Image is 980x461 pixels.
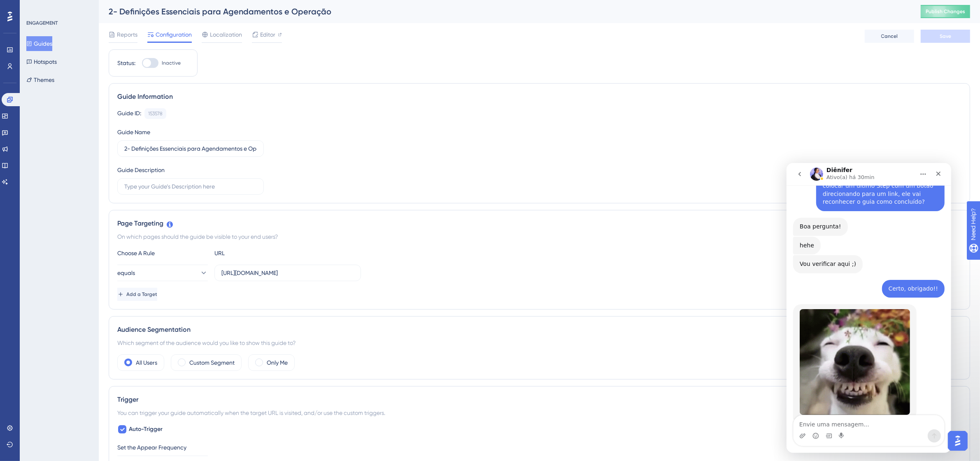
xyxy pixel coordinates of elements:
div: On which pages should the guide be visible to your end users? [117,232,961,242]
div: Guide Information [117,92,961,102]
div: 2- Definições Essenciais para Agendamentos e Operação [109,6,900,17]
button: Publish Changes [921,5,970,18]
div: Audience Segmentation [117,325,961,335]
input: Type your Guide’s Description here [124,182,257,191]
div: Status: [117,58,135,68]
button: Add a Target [117,288,157,301]
div: Which segment of the audience would you like to show this guide to? [117,338,961,348]
span: Configuration [156,30,192,40]
span: Need Help? [19,2,51,12]
input: yourwebsite.com/path [221,268,354,277]
iframe: Intercom live chat [787,163,951,453]
button: Cancel [865,30,914,43]
span: Add a Target [126,291,157,298]
span: Auto-Trigger [129,424,163,434]
div: Trigger [117,395,961,405]
span: Publish Changes [926,8,965,15]
div: Guide Name [117,127,150,137]
input: Type your Guide’s Name here [124,144,257,153]
button: equals [117,265,208,281]
button: Hotspots [26,54,57,69]
div: ENGAGEMENT [26,20,58,26]
div: URL [214,248,305,258]
div: Page Targeting [117,219,961,228]
div: 153578 [148,110,163,117]
button: Themes [26,72,54,87]
label: Custom Segment [189,358,235,368]
span: equals [117,268,135,278]
div: Set the Appear Frequency [117,442,961,452]
button: Guides [26,36,52,51]
span: Editor [260,30,275,40]
div: You can trigger your guide automatically when the target URL is visited, and/or use the custom tr... [117,408,961,418]
span: Inactive [162,60,181,66]
div: Choose A Rule [117,248,208,258]
div: Guide Description [117,165,165,175]
span: Reports [117,30,137,40]
span: Localization [210,30,242,40]
label: All Users [136,358,157,368]
iframe: UserGuiding AI Assistant Launcher [945,428,970,453]
button: Save [921,30,970,43]
span: Cancel [881,33,898,40]
span: Save [940,33,951,40]
label: Only Me [267,358,288,368]
div: Guide ID: [117,108,141,119]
